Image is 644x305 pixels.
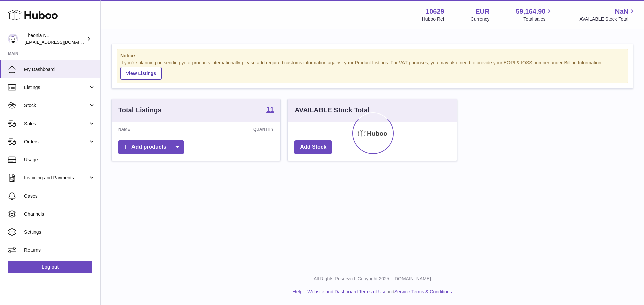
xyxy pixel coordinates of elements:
span: Cases [24,193,95,199]
a: View Listings [120,67,162,80]
div: If you're planning on sending your products internationally please add required customs informati... [120,60,624,80]
span: Orders [24,139,88,145]
div: Theonia NL [25,32,85,45]
a: Add products [118,140,184,154]
img: info@wholesomegoods.eu [8,34,18,44]
h3: Total Listings [118,106,162,115]
a: Website and Dashboard Terms of Use [307,289,386,294]
a: Service Terms & Conditions [394,289,452,294]
span: 59,164.90 [516,7,545,16]
span: NaN [615,7,628,16]
span: Returns [24,247,95,253]
strong: EUR [475,7,489,16]
span: My Dashboard [24,66,95,73]
span: Invoicing and Payments [24,175,88,181]
p: All Rights Reserved. Copyright 2025 - [DOMAIN_NAME] [106,276,639,282]
span: AVAILABLE Stock Total [579,16,636,22]
strong: 10629 [426,7,444,16]
a: Add Stock [294,140,332,154]
a: 59,164.90 Total sales [516,7,553,22]
th: Quantity [184,122,281,137]
strong: Notice [120,53,624,59]
strong: 11 [266,106,274,113]
span: Sales [24,121,88,127]
a: NaN AVAILABLE Stock Total [579,7,636,22]
span: Total sales [523,16,553,22]
span: Channels [24,211,95,217]
a: Help [293,289,303,294]
div: Huboo Ref [422,16,444,22]
span: Stock [24,102,88,109]
th: Name [112,122,184,137]
span: Listings [24,84,88,91]
a: Log out [8,261,92,273]
span: Usage [24,157,95,163]
span: [EMAIL_ADDRESS][DOMAIN_NAME] [25,39,99,45]
div: Currency [471,16,490,22]
span: Settings [24,229,95,235]
a: 11 [266,106,274,114]
h3: AVAILABLE Stock Total [294,106,369,115]
li: and [305,289,452,295]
